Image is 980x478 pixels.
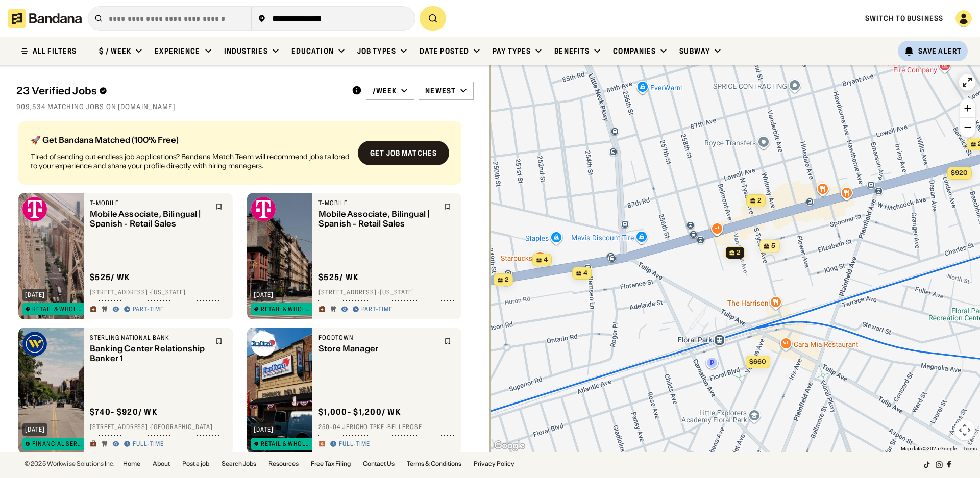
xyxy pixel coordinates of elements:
img: Bandana logotype [8,9,82,28]
div: Banking Center Relationship Banker 1 [90,344,209,363]
div: Education [291,46,334,56]
a: Privacy Policy [474,461,514,467]
a: Terms (opens in new tab) [963,446,977,451]
div: Subway [679,46,710,56]
div: $ / week [99,46,131,56]
div: [STREET_ADDRESS] · [US_STATE] [90,289,227,297]
div: 23 Verified Jobs [16,85,344,97]
div: $ 740 - $920 / wk [90,407,157,417]
div: $ 1,000 - $1,200 / wk [318,407,401,417]
div: Part-time [133,306,164,314]
img: T-Mobile logo [251,197,276,221]
div: T-Mobile [90,199,209,207]
img: Google [493,439,526,452]
div: Tired of sending out endless job applications? Bandana Match Team will recommend jobs tailored to... [31,152,350,170]
a: Resources [268,461,299,467]
div: grid [16,117,474,452]
a: Switch to Business [865,14,943,23]
div: Sterling National Bank [90,334,209,342]
button: Map camera controls [954,420,975,440]
a: Contact Us [363,461,395,467]
div: [DATE] [254,426,274,433]
span: 2 [737,248,741,257]
div: [STREET_ADDRESS] · [GEOGRAPHIC_DATA] [90,423,227,432]
div: Retail & Wholesale [32,306,84,312]
span: 4 [583,269,587,278]
img: T-Mobile logo [22,197,47,221]
div: 909,534 matching jobs on [DOMAIN_NAME] [16,102,474,111]
div: 250-04 Jericho Tpke · Bellerose [318,423,455,432]
span: 2 [757,196,762,205]
div: Companies [613,46,656,56]
div: Full-time [339,440,370,448]
div: Newest [425,86,456,95]
div: Get job matches [370,149,437,157]
div: Part-time [361,306,393,314]
div: Industries [224,46,268,56]
span: $920 [951,169,968,177]
div: Experience [155,46,200,56]
div: Foodtown [318,334,438,342]
a: Free Tax Filing [311,461,351,467]
div: Save Alert [918,46,962,56]
div: [DATE] [254,292,274,298]
span: 2 [505,275,509,284]
span: Map data ©2025 Google [901,446,957,451]
a: Search Jobs [222,461,256,467]
div: $ 525 / wk [318,272,358,283]
div: [DATE] [25,426,45,433]
span: 5 [771,241,775,250]
div: [STREET_ADDRESS] · [US_STATE] [318,289,455,297]
div: ALL FILTERS [33,47,77,55]
div: $ 525 / wk [90,272,130,283]
span: 4 [544,256,548,264]
div: Retail & Wholesale [261,306,313,312]
a: About [153,461,170,467]
div: 🚀 Get Bandana Matched (100% Free) [31,136,350,144]
div: Full-time [133,440,164,448]
div: T-Mobile [318,199,438,207]
div: Store Manager [318,344,438,354]
a: Open this area in Google Maps (opens a new window) [493,439,526,452]
img: Sterling National Bank logo [22,332,47,356]
div: Mobile Associate, Bilingual | Spanish - Retail Sales [318,209,438,229]
div: Mobile Associate, Bilingual | Spanish - Retail Sales [90,209,209,229]
div: Job Types [357,46,396,56]
div: © 2025 Workwise Solutions Inc. [24,461,115,467]
span: $660 [749,358,766,365]
div: /week [373,86,397,95]
a: Home [123,461,140,467]
div: Financial Services [32,441,84,447]
div: [DATE] [25,292,45,298]
div: Retail & Wholesale [261,441,313,447]
a: Post a job [182,461,209,467]
a: Terms & Conditions [407,461,461,467]
img: Foodtown logo [251,332,276,356]
div: Pay Types [493,46,531,56]
div: Date Posted [420,46,469,56]
div: Benefits [554,46,590,56]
